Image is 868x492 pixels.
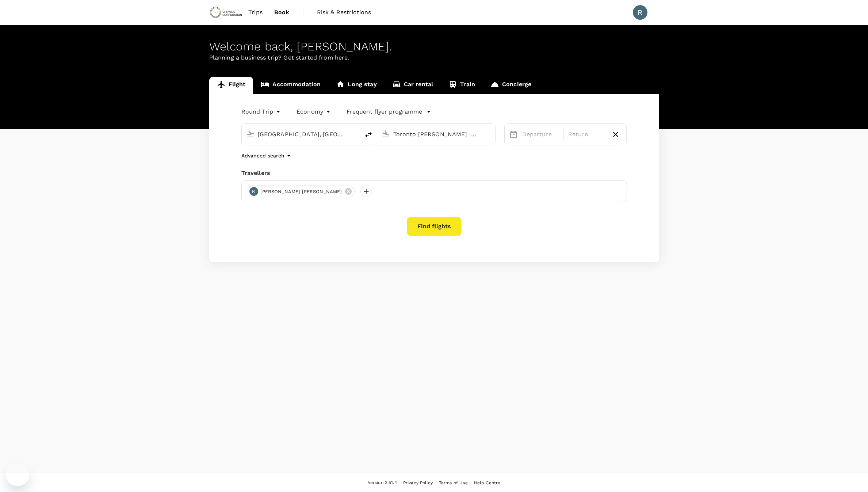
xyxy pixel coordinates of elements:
[633,5,647,20] div: R
[407,217,462,236] button: Find flights
[274,8,290,17] span: Book
[385,77,441,94] a: Car rental
[6,463,29,486] iframe: Button to launch messaging window
[241,106,282,118] div: Round Trip
[209,40,659,53] div: Welcome back , [PERSON_NAME] .
[483,77,539,94] a: Concierge
[347,107,431,116] button: Frequent flyer programme
[241,152,284,159] p: Advanced search
[522,130,559,139] p: Departure
[568,130,605,139] p: Return
[241,169,627,178] div: Travellers
[248,186,355,197] div: R[PERSON_NAME] [PERSON_NAME]
[439,480,468,485] span: Terms of Use
[403,479,433,487] a: Privacy Policy
[209,77,253,94] a: Flight
[317,8,371,17] span: Risk & Restrictions
[209,53,659,62] p: Planning a business trip? Get started from here.
[474,480,501,485] span: Help Centre
[474,479,501,487] a: Help Centre
[368,479,397,487] span: Version 3.51.4
[258,129,344,140] input: Depart from
[256,188,347,195] span: [PERSON_NAME] [PERSON_NAME]
[393,129,480,140] input: Going to
[297,106,332,118] div: Economy
[209,4,243,20] img: Chrysos Corporation
[355,133,356,135] button: Open
[248,8,263,17] span: Trips
[253,77,328,94] a: Accommodation
[490,133,492,135] button: Open
[347,107,422,116] p: Frequent flyer programme
[328,77,384,94] a: Long stay
[360,126,377,144] button: delete
[249,187,258,196] div: R
[241,151,293,160] button: Advanced search
[403,480,433,485] span: Privacy Policy
[441,77,483,94] a: Train
[439,479,468,487] a: Terms of Use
